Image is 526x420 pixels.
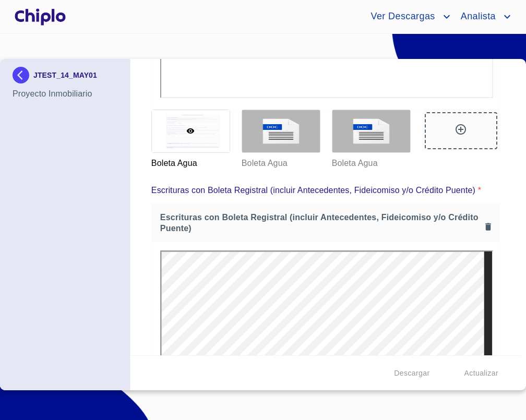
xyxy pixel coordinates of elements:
[151,153,229,170] p: Boleta Agua
[33,71,97,79] p: JTEST_14_MAY01
[464,367,498,380] span: Actualizar
[363,8,440,25] span: Ver Descargas
[453,8,501,25] span: Analista
[394,367,429,380] span: Descargar
[13,88,117,100] p: Proyecto Inmobiliario
[332,153,410,170] p: Boleta Agua
[453,8,513,25] button: account of current user
[390,364,434,383] button: Descargar
[13,67,117,88] div: JTEST_14_MAY01
[13,67,33,83] img: Docupass spot blue
[151,184,475,197] p: Escrituras con Boleta Registral (incluir Antecedentes, Fideicomiso y/o Crédito Puente)
[242,110,320,152] img: Boleta Agua
[160,212,481,234] span: Escrituras con Boleta Registral (incluir Antecedentes, Fideicomiso y/o Crédito Puente)
[242,153,319,170] p: Boleta Agua
[460,364,503,383] button: Actualizar
[363,8,452,25] button: account of current user
[332,110,410,152] img: Boleta Agua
